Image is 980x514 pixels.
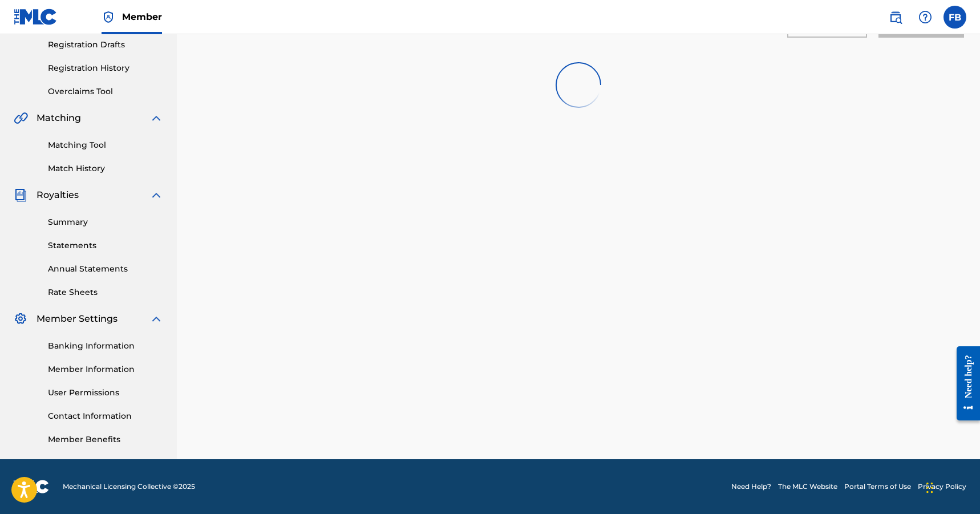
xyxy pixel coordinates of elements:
[48,363,163,375] a: Member Information
[48,163,163,175] a: Match History
[14,188,27,202] img: Royalties
[948,337,980,429] iframe: Resource Center
[889,10,902,24] img: search
[37,312,118,326] span: Member Settings
[48,286,163,298] a: Rate Sheets
[149,188,163,202] img: expand
[778,481,837,492] a: The MLC Website
[48,62,163,74] a: Registration History
[149,111,163,125] img: expand
[63,481,195,492] span: Mechanical Licensing Collective © 2025
[48,263,163,275] a: Annual Statements
[914,6,937,29] div: Help
[48,216,163,228] a: Summary
[926,471,933,505] div: Drag
[48,387,163,399] a: User Permissions
[844,481,911,492] a: Portal Terms of Use
[14,111,28,125] img: Matching
[918,481,966,492] a: Privacy Policy
[943,6,966,29] div: User Menu
[48,340,163,352] a: Banking Information
[14,312,27,326] img: Member Settings
[48,240,163,252] a: Statements
[48,434,163,446] a: Member Benefits
[149,312,163,326] img: expand
[48,139,163,151] a: Matching Tool
[48,39,163,51] a: Registration Drafts
[884,6,907,29] a: Public Search
[14,9,58,25] img: MLC Logo
[556,62,601,108] img: preloader
[102,10,115,24] img: Top Rightsholder
[48,410,163,422] a: Contact Information
[122,10,162,23] span: Member
[37,188,79,202] span: Royalties
[37,111,81,125] span: Matching
[731,481,771,492] a: Need Help?
[923,459,980,514] iframe: Chat Widget
[918,10,932,24] img: help
[14,480,49,493] img: logo
[48,86,163,98] a: Overclaims Tool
